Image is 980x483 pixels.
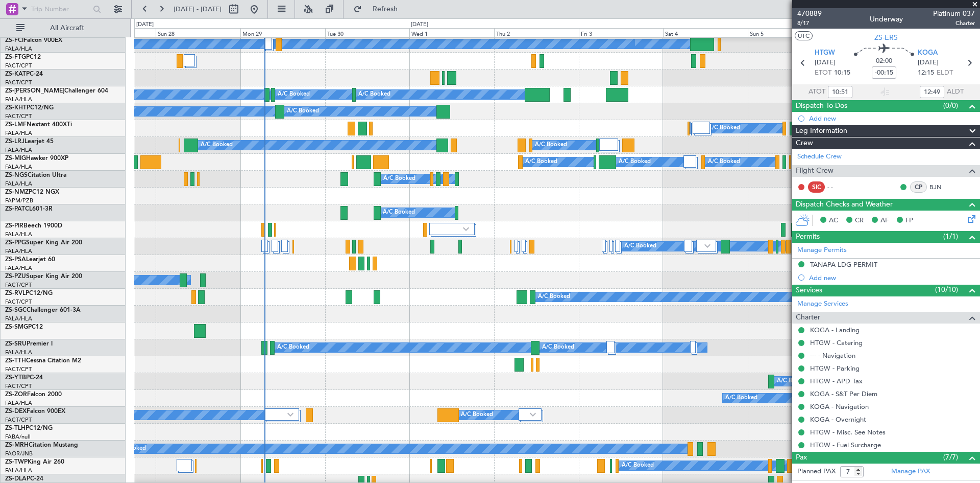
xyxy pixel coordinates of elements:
span: ZS-YTB [5,375,26,381]
a: ZS-KATPC-24 [5,71,43,77]
a: FACT/CPT [5,416,32,424]
span: ELDT [937,68,953,78]
a: ZS-FCIFalcon 900EX [5,37,62,43]
a: ZS-FTGPC12 [5,54,41,60]
div: A/C Booked [542,340,574,355]
span: ZS-RVL [5,290,26,296]
button: Refresh [349,1,410,17]
div: Mon 29 [240,28,325,37]
span: 12:15 [918,68,934,78]
div: Sat 4 [663,28,748,37]
span: All Aircraft [27,25,108,32]
a: FACT/CPT [5,79,32,86]
a: FALA/HLA [5,231,32,238]
a: FALA/HLA [5,264,32,272]
a: FACT/CPT [5,112,32,120]
img: arrow-gray.svg [530,412,536,417]
span: ZS-FCI [5,37,23,43]
span: KOGA [918,48,938,58]
span: Crew [796,137,813,149]
span: ZS-PIR [5,223,23,229]
a: FALA/HLA [5,129,32,137]
a: KOGA - S&T Per Diem [810,389,877,398]
a: FALA/HLA [5,96,32,103]
img: arrow-gray.svg [463,227,469,231]
a: ZS-PPGSuper King Air 200 [5,240,82,246]
span: ZS-TLH [5,425,26,431]
a: Manage Permits [797,245,847,256]
div: A/C Booked [461,407,493,423]
span: ZS-TTH [5,358,26,364]
span: (10/10) [935,284,958,295]
div: A/C Booked [383,171,415,187]
a: ZS-NMZPC12 NGX [5,189,59,195]
span: AF [880,216,889,226]
div: A/C Booked [383,205,415,220]
a: HTGW - Fuel Surcharge [810,441,881,449]
span: ZS-FTG [5,54,26,60]
span: ZS-TWP [5,459,28,465]
span: 8/17 [797,19,822,28]
a: ZS-SGCChallenger 601-3A [5,307,81,313]
input: --:-- [920,86,944,98]
div: Sun 28 [156,28,240,37]
a: ZS-PIRBeech 1900D [5,223,62,229]
a: ZS-SRUPremier I [5,341,53,347]
a: ZS-NGSCitation Ultra [5,172,66,178]
img: arrow-gray.svg [287,412,293,417]
span: ZS-DLA [5,476,27,482]
a: FALA/HLA [5,146,32,154]
span: Charter [796,312,820,324]
span: [DATE] - [DATE] [174,5,222,14]
a: BJN [929,182,952,192]
div: A/C Booked [201,137,233,153]
a: FABA/null [5,433,31,441]
a: FALA/HLA [5,247,32,255]
span: CR [855,216,864,226]
a: ZS-TWPKing Air 260 [5,459,64,465]
span: ZS-ERS [874,32,898,43]
span: ZS-ZOR [5,392,27,398]
a: ZS-KHTPC12/NG [5,105,54,111]
input: Trip Number [31,2,90,17]
span: Flight Crew [796,165,834,177]
span: Pax [796,452,807,464]
span: AC [829,216,838,226]
span: ZS-SMG [5,324,28,330]
a: ZS-TTHCessna Citation M2 [5,358,81,364]
span: ZS-[PERSON_NAME] [5,88,64,94]
a: ZS-LMFNextant 400XTi [5,122,72,128]
span: Dispatch To-Dos [796,100,847,112]
span: Platinum 037 [933,8,975,19]
span: ZS-PSA [5,257,26,263]
div: CP [910,181,927,193]
a: FAOR/JNB [5,450,33,457]
span: (1/1) [943,231,958,242]
div: Wed 1 [409,28,494,37]
a: FACT/CPT [5,365,32,373]
span: ALDT [947,87,964,97]
span: Permits [796,231,820,243]
a: ZS-TLHPC12/NG [5,425,53,431]
span: Dispatch Checks and Weather [796,199,893,211]
div: Underway [870,14,903,25]
div: A/C Booked [277,340,309,355]
div: Add new [809,114,975,123]
a: HTGW - Parking [810,364,860,373]
a: ZS-PZUSuper King Air 200 [5,273,82,280]
a: HTGW - Catering [810,338,863,347]
div: A/C Booked [708,121,740,136]
a: FALA/HLA [5,163,32,171]
span: (0/0) [943,100,958,111]
a: FALA/HLA [5,45,32,53]
div: Thu 2 [494,28,579,37]
span: ZS-SGC [5,307,27,313]
div: A/C Booked [358,87,390,102]
a: FALA/HLA [5,349,32,356]
span: (7/7) [943,452,958,463]
a: ZS-DLAPC-24 [5,476,43,482]
div: TANAPA LDG PERMIT [810,260,877,269]
span: Refresh [364,6,407,13]
div: A/C Booked [708,154,740,170]
span: 02:00 [876,56,892,66]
